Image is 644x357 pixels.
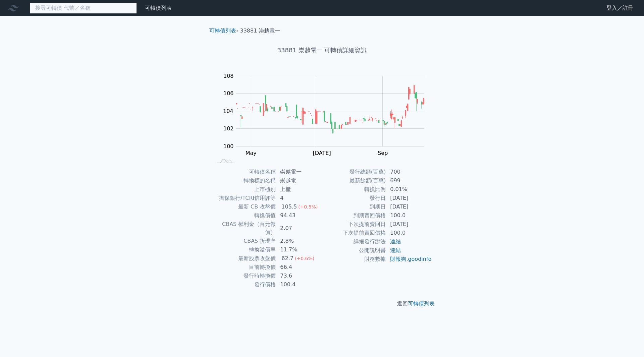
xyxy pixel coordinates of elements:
[209,27,238,35] li: ›
[276,263,322,272] td: 66.4
[212,202,276,211] td: 最新 CB 收盤價
[276,245,322,254] td: 11.7%
[322,237,386,246] td: 詳細發行辦法
[378,150,388,156] tspan: Sep
[223,125,234,132] tspan: 102
[610,325,644,357] div: 聊天小工具
[212,185,276,194] td: 上市櫃別
[204,46,440,55] h1: 33881 崇越電一 可轉債詳細資訊
[212,211,276,220] td: 轉換價值
[276,194,322,202] td: 4
[212,176,276,185] td: 轉換標的名稱
[30,2,137,14] input: 搜尋可轉債 代號／名稱
[386,194,432,202] td: [DATE]
[209,27,236,34] a: 可轉債列表
[212,263,276,272] td: 目前轉換價
[220,73,434,156] g: Chart
[322,255,386,263] td: 財務數據
[212,245,276,254] td: 轉換溢價率
[212,254,276,263] td: 最新股票收盤價
[212,237,276,245] td: CBAS 折現率
[322,229,386,237] td: 下次提前賣回價格
[322,185,386,194] td: 轉換比例
[276,185,322,194] td: 上櫃
[223,143,234,150] tspan: 100
[246,150,257,156] tspan: May
[322,246,386,255] td: 公開說明書
[276,220,322,237] td: 2.07
[276,168,322,176] td: 崇越電一
[322,220,386,229] td: 下次提前賣回日
[276,280,322,289] td: 100.4
[212,272,276,280] td: 發行時轉換價
[280,254,295,262] div: 62.7
[386,229,432,237] td: 100.0
[313,150,331,156] tspan: [DATE]
[212,220,276,237] td: CBAS 權利金（百元報價）
[322,211,386,220] td: 到期賣回價格
[386,255,432,263] td: ,
[145,5,172,11] a: 可轉債列表
[386,202,432,211] td: [DATE]
[240,27,280,35] li: 33881 崇越電一
[601,3,639,13] a: 登入／註冊
[322,202,386,211] td: 到期日
[322,176,386,185] td: 最新餘額(百萬)
[386,176,432,185] td: 699
[212,194,276,202] td: 擔保銀行/TCRI信用評等
[212,280,276,289] td: 發行價格
[390,247,401,253] a: 連結
[223,108,233,114] tspan: 104
[386,211,432,220] td: 100.0
[276,176,322,185] td: 崇越電
[390,256,406,262] a: 財報狗
[322,194,386,202] td: 發行日
[298,204,318,210] span: (+0.5%)
[276,211,322,220] td: 94.43
[610,325,644,357] iframe: Chat Widget
[276,237,322,245] td: 2.8%
[295,256,314,261] span: (+0.6%)
[386,220,432,229] td: [DATE]
[408,256,431,262] a: goodinfo
[280,203,298,211] div: 105.5
[386,185,432,194] td: 0.01%
[204,300,440,308] p: 返回
[212,168,276,176] td: 可轉債名稱
[386,168,432,176] td: 700
[408,300,435,307] a: 可轉債列表
[223,73,234,79] tspan: 108
[390,238,401,245] a: 連結
[276,272,322,280] td: 73.6
[322,168,386,176] td: 發行總額(百萬)
[223,90,234,97] tspan: 106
